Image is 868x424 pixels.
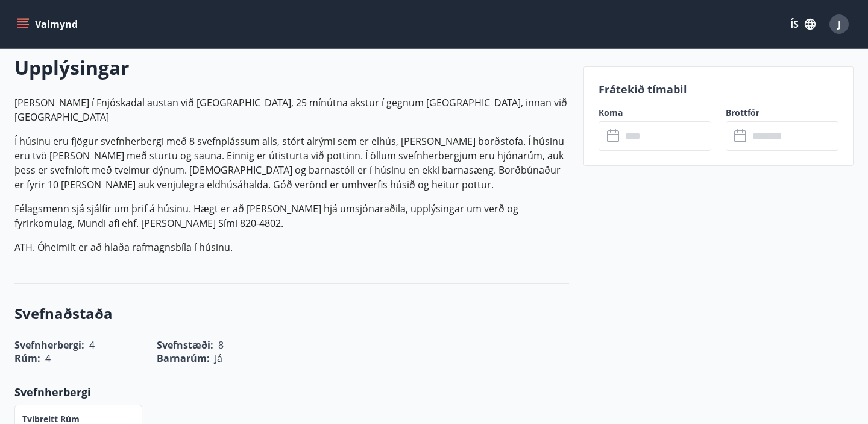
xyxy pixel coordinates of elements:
[599,107,711,119] label: Koma
[14,13,83,35] button: menu
[599,81,838,97] p: Frátekið tímabil
[157,352,210,365] span: Barnarúm :
[726,107,838,119] label: Brottför
[45,352,51,365] span: 4
[14,240,569,255] p: ATH. Óheimilt er að hlaða rafmagnsbíla í húsinu.
[14,201,569,230] p: Félagsmenn sjá sjálfir um þrif á húsinu. Hægt er að [PERSON_NAME] hjá umsjónaraðila, upplýsingar ...
[14,303,569,324] h3: Svefnaðstaða
[825,10,854,39] button: J
[14,134,569,192] p: Í húsinu eru fjögur svefnherbergi með 8 svefnplássum alls, stórt alrými sem er elhús, [PERSON_NAM...
[14,95,569,124] p: [PERSON_NAME] í Fnjóskadal austan við [GEOGRAPHIC_DATA], 25 mínútna akstur í gegnum [GEOGRAPHIC_D...
[215,352,222,365] span: Já
[14,384,569,400] p: Svefnherbergi
[14,352,40,365] span: Rúm :
[838,17,841,31] span: J
[14,54,569,81] h2: Upplýsingar
[784,13,822,35] button: ÍS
